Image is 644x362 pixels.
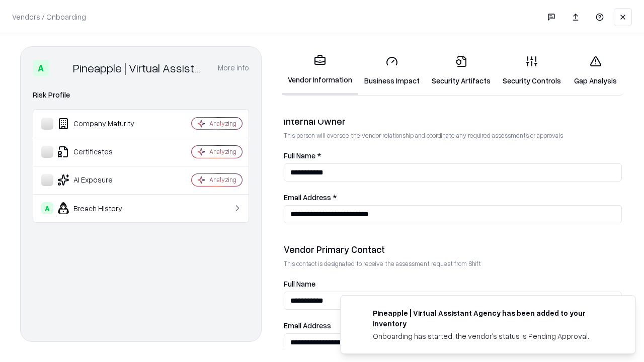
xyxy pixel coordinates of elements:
label: Email Address * [284,194,622,201]
label: Full Name [284,280,622,288]
div: Breach History [41,202,162,214]
a: Business Impact [358,47,426,94]
div: Analyzing [209,119,236,128]
div: Analyzing [209,175,236,184]
p: Vendors / Onboarding [12,12,86,22]
a: Security Artifacts [426,47,497,94]
div: AI Exposure [41,174,162,186]
div: Pineapple | Virtual Assistant Agency has been added to your inventory [373,308,611,329]
div: A [41,202,53,214]
div: Company Maturity [41,118,162,130]
img: trypineapple.com [353,308,365,320]
label: Full Name * [284,152,622,159]
img: Pineapple | Virtual Assistant Agency [53,60,69,76]
p: This contact is designated to receive the assessment request from Shift [284,259,622,268]
a: Gap Analysis [567,47,624,94]
div: A [33,60,49,76]
div: Risk Profile [33,89,249,101]
button: More info [218,59,249,77]
div: Onboarding has started, the vendor's status is Pending Approval. [373,331,611,341]
div: Vendor Primary Contact [284,243,622,255]
label: Email Address [284,322,622,329]
div: Internal Owner [284,115,622,127]
a: Security Controls [497,47,567,94]
a: Vendor Information [282,46,358,95]
div: Certificates [41,146,162,158]
div: Pineapple | Virtual Assistant Agency [73,60,206,76]
div: Analyzing [209,147,236,156]
p: This person will oversee the vendor relationship and coordinate any required assessments or appro... [284,131,622,140]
